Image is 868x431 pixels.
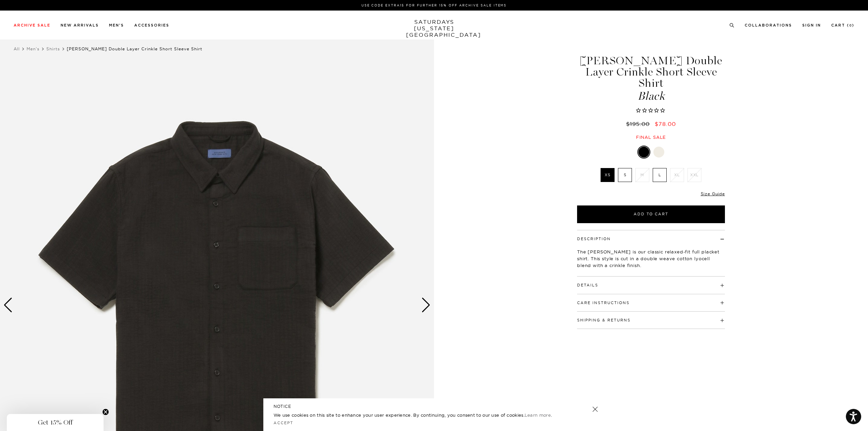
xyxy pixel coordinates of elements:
[109,23,124,27] a: Men's
[626,120,652,127] del: $195.00
[38,418,73,427] span: Get 15% Off
[274,412,570,418] p: We use cookies on this site to enhance your user experience. By continuing, you consent to our us...
[601,168,615,182] label: XS
[406,19,462,38] a: SATURDAYS[US_STATE][GEOGRAPHIC_DATA]
[3,298,13,313] div: Previous slide
[7,414,104,431] div: Get 15% OffClose teaser
[27,46,40,51] a: Men's
[576,107,726,114] span: Rated 0.0 out of 5 stars 0 reviews
[577,237,611,241] button: Description
[525,412,551,418] a: Learn more
[577,318,631,322] button: Shipping & Returns
[274,420,293,425] a: Accept
[655,120,676,127] span: $78.00
[577,205,725,223] button: Add to Cart
[831,23,854,27] a: Cart (0)
[14,46,20,51] a: All
[67,46,202,51] span: [PERSON_NAME] Double Layer Crinkle Short Sleeve Shirt
[576,90,726,102] span: Black
[802,23,821,27] a: Sign In
[576,55,726,102] h1: [PERSON_NAME] Double Layer Crinkle Short Sleeve Shirt
[576,134,726,140] div: Final sale
[618,168,632,182] label: S
[577,248,725,269] p: The [PERSON_NAME] is our classic relaxed-fit full placket shirt. This style is cut in a double we...
[46,46,60,51] a: Shirts
[577,301,630,305] button: Care Instructions
[653,168,667,182] label: L
[274,403,594,410] h5: NOTICE
[701,191,725,196] a: Size Guide
[134,23,169,27] a: Accessories
[61,23,99,27] a: New Arrivals
[849,24,852,27] small: 0
[421,298,431,313] div: Next slide
[14,23,50,27] a: Archive Sale
[102,409,109,415] button: Close teaser
[745,23,792,27] a: Collaborations
[577,283,598,287] button: Details
[16,3,852,8] p: Use Code EXTRA15 for Further 15% Off Archive Sale Items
